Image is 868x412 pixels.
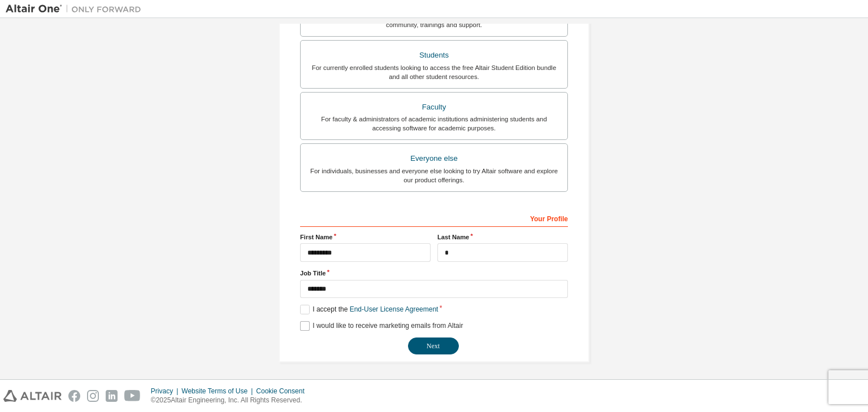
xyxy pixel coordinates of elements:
img: Altair One [6,3,147,15]
img: youtube.svg [124,390,141,402]
label: I accept the [300,305,438,314]
div: Cookie Consent [256,387,311,396]
div: Your Profile [300,209,568,227]
div: For faculty & administrators of academic institutions administering students and accessing softwa... [307,115,561,133]
label: First Name [300,233,431,242]
button: Next [408,338,459,354]
img: facebook.svg [68,390,80,402]
label: Job Title [300,269,568,278]
img: altair_logo.svg [3,390,62,402]
p: © 2025 Altair Engineering, Inc. All Rights Reserved. [151,396,311,405]
div: Everyone else [307,151,561,166]
img: linkedin.svg [106,390,118,402]
div: Website Terms of Use [181,387,256,396]
div: For individuals, businesses and everyone else looking to try Altair software and explore our prod... [307,166,561,185]
div: For currently enrolled students looking to access the free Altair Student Edition bundle and all ... [307,63,561,81]
label: Last Name [437,233,568,242]
img: instagram.svg [87,390,99,402]
label: I would like to receive marketing emails from Altair [300,321,463,331]
div: Faculty [307,99,561,115]
a: End-User License Agreement [350,305,439,313]
div: Privacy [151,387,181,396]
div: Students [307,47,561,63]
